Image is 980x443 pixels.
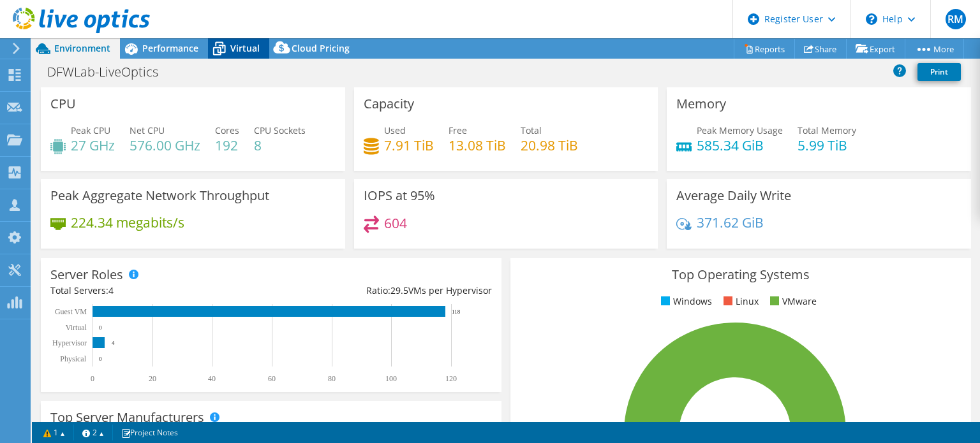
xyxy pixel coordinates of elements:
span: Used [384,124,406,136]
span: Total Memory [798,124,856,136]
text: 80 [328,374,336,383]
h4: 604 [384,216,407,230]
text: 0 [99,324,102,331]
span: 4 [108,284,114,296]
span: CPU Sockets [254,124,306,136]
h4: 192 [215,138,239,152]
span: Cloud Pricing [292,42,350,54]
a: Export [846,39,905,59]
div: Ratio: VMs per Hypervisor [271,284,492,298]
a: Print [917,63,961,81]
span: Peak CPU [71,124,110,136]
a: More [905,39,964,59]
span: RM [946,9,966,29]
span: Environment [54,42,110,54]
h4: 5.99 TiB [798,138,856,152]
text: Virtual [66,323,87,332]
h3: Peak Aggregate Network Throughput [50,189,269,203]
a: Reports [734,39,795,59]
span: Peak Memory Usage [697,124,783,136]
h3: Average Daily Write [676,189,791,203]
text: 40 [208,374,216,383]
a: 1 [34,425,74,440]
svg: \n [866,13,877,25]
div: Total Servers: [50,284,271,298]
text: 0 [99,356,102,362]
h4: 585.34 GiB [697,138,783,152]
h4: 7.91 TiB [384,138,434,152]
a: Project Notes [112,425,187,440]
li: VMware [767,294,817,309]
h3: IOPS at 95% [364,189,435,203]
a: 2 [73,425,113,440]
h4: 27 GHz [71,138,115,152]
text: 100 [385,374,397,383]
h3: Capacity [364,97,414,111]
a: Share [794,39,847,59]
li: Windows [658,294,712,309]
span: Cores [215,124,239,136]
span: Performance [142,42,198,54]
h4: 371.62 GiB [697,215,764,229]
h3: Memory [676,97,726,111]
h4: 576.00 GHz [130,138,200,152]
h3: Server Roles [50,268,123,282]
text: Hypervisor [52,338,87,347]
h3: CPU [50,97,76,111]
text: 120 [445,374,457,383]
text: 118 [452,309,461,315]
text: Guest VM [55,307,87,316]
span: Total [521,124,542,136]
span: Free [449,124,467,136]
text: 20 [149,374,156,383]
text: Physical [60,354,86,363]
h4: 13.08 TiB [449,138,506,152]
span: Net CPU [130,124,165,136]
h3: Top Server Manufacturers [50,410,204,425]
text: 0 [91,374,94,383]
text: 60 [268,374,276,383]
h1: DFWLab-LiveOptics [41,65,178,79]
span: 29.5 [390,284,408,296]
h4: 20.98 TiB [521,138,578,152]
text: 4 [112,340,115,346]
span: Virtual [230,42,260,54]
h4: 8 [254,138,306,152]
h4: 224.34 megabits/s [71,215,184,229]
li: Linux [720,294,759,309]
h3: Top Operating Systems [520,268,961,282]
